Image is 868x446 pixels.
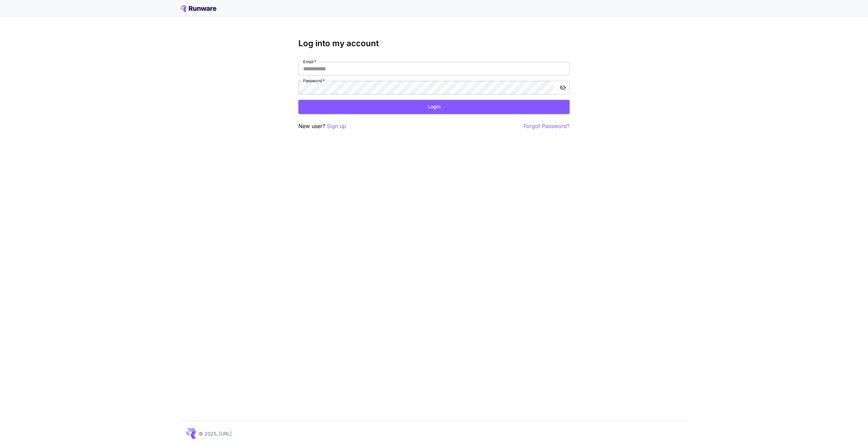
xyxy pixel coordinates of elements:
label: Email [303,59,316,65]
p: © 2025, [URL] [199,430,232,437]
button: Login [298,100,570,114]
button: Forgot Password? [524,122,570,130]
p: New user? [298,122,346,130]
label: Password [303,78,325,84]
button: toggle password visibility [557,82,569,94]
h3: Log into my account [298,39,570,48]
button: Sign up [327,122,346,130]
